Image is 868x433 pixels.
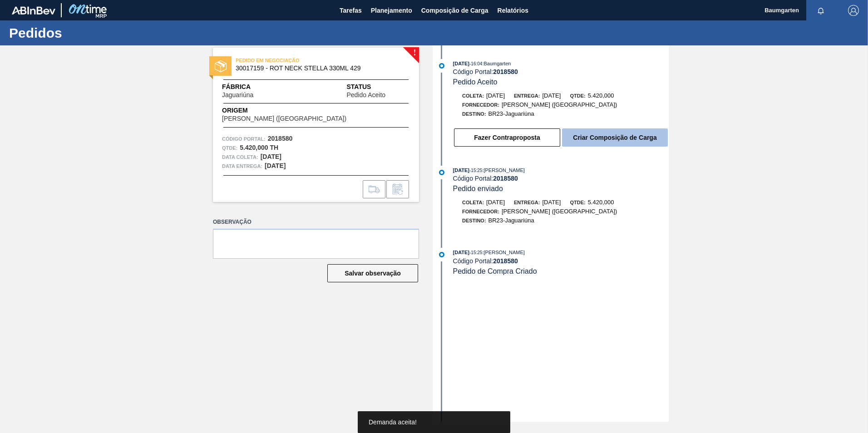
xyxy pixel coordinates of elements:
span: Entrega: [514,93,540,98]
span: Tarefas [340,5,362,16]
img: TNhmsLtSVTkK8tSr43FrP2fwEKptu5GPRR3wAAAABJRU5ErkJggg== [12,6,55,15]
span: Coleta: [462,93,484,98]
span: Data coleta: [222,153,258,162]
span: Entrega: [514,200,540,205]
span: Status [346,82,410,92]
strong: [DATE] [261,153,281,160]
span: - 15:25 [469,250,482,255]
span: [DATE] [542,199,561,206]
span: PEDIDO EM NEGOCIAÇÃO [236,56,363,65]
span: Pedido Aceito [453,78,498,86]
span: Qtde: [570,200,585,205]
span: Composição de Carga [421,5,488,16]
span: Pedido de Compra Criado [453,267,537,275]
span: [PERSON_NAME] ([GEOGRAPHIC_DATA]) [502,101,617,108]
span: Pedido enviado [453,185,503,192]
span: Relatórios [498,5,528,16]
span: Data entrega: [222,162,262,171]
span: 30017159 - ROT NECK STELLA 330ML 429 [236,65,400,72]
span: [DATE] [453,250,469,255]
strong: 2018580 [493,175,518,182]
span: Destino: [462,218,486,223]
img: atual [439,252,444,257]
img: status [215,60,227,72]
strong: 2018580 [493,68,518,75]
div: Informar alteração no pedido [386,180,409,198]
span: 5.420,000 [588,92,614,99]
span: Destino: [462,111,486,117]
img: atual [439,63,444,69]
strong: 2018580 [493,257,518,265]
span: Qtde: [570,93,585,98]
span: Demanda aceita! [369,418,417,426]
strong: [DATE] [265,162,286,169]
span: - 16:04 [469,61,482,66]
span: BR23-Jaguariúna [488,217,534,224]
span: : [PERSON_NAME] [482,167,525,173]
span: Coleta: [462,200,484,205]
span: [DATE] [486,199,505,206]
button: Fazer Contraproposta [454,128,560,147]
span: Jaguariúna [222,92,253,98]
span: Fornecedor: [462,209,499,214]
div: Código Portal: [453,68,669,75]
span: : [PERSON_NAME] [482,250,525,255]
span: Fornecedor: [462,102,499,108]
button: Salvar observação [327,264,418,282]
div: Código Portal: [453,257,669,265]
img: Logout [848,5,859,16]
span: Fábrica [222,82,282,92]
div: Código Portal: [453,175,669,182]
span: Origem [222,106,372,115]
span: [DATE] [486,92,505,99]
span: Planejamento [371,5,412,16]
img: atual [439,170,444,175]
strong: 5.420,000 TH [240,144,278,151]
label: Observação [213,216,419,229]
span: Pedido Aceito [346,92,385,98]
span: Código Portal: [222,134,266,143]
button: Notificações [806,4,835,17]
span: - 15:25 [469,168,482,173]
span: 5.420,000 [588,199,614,206]
span: Qtde : [222,143,237,153]
span: : Baumgarten [482,61,511,66]
span: BR23-Jaguariúna [488,110,534,117]
span: [DATE] [453,167,469,173]
span: [PERSON_NAME] ([GEOGRAPHIC_DATA]) [222,115,346,122]
h1: Pedidos [9,28,170,38]
div: Ir para Composição de Carga [363,180,385,198]
button: Criar Composição de Carga [562,128,668,147]
span: [PERSON_NAME] ([GEOGRAPHIC_DATA]) [502,208,617,215]
span: [DATE] [542,92,561,99]
strong: 2018580 [268,135,293,142]
span: [DATE] [453,61,469,66]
